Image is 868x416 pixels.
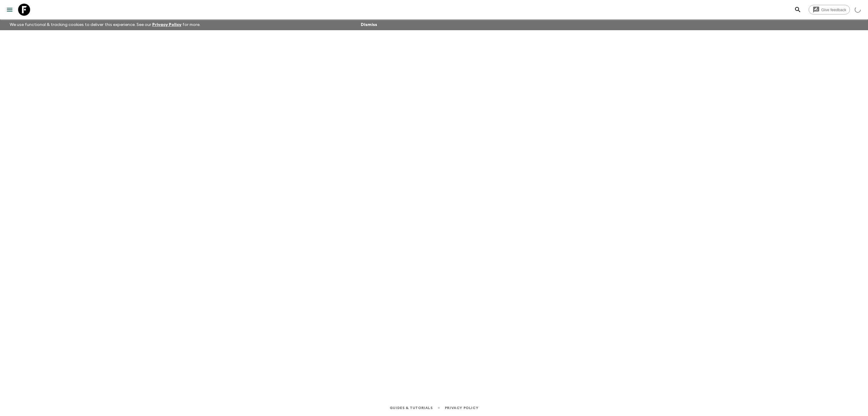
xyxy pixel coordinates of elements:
[4,4,16,16] button: menu
[792,4,804,16] button: search adventures
[390,405,433,411] a: Guides & Tutorials
[152,23,181,27] a: Privacy Policy
[818,8,850,12] span: Give feedback
[809,5,850,14] a: Give feedback
[445,405,478,411] a: Privacy Policy
[359,21,379,29] button: Dismiss
[7,19,203,30] p: We use functional & tracking cookies to deliver this experience. See our for more.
